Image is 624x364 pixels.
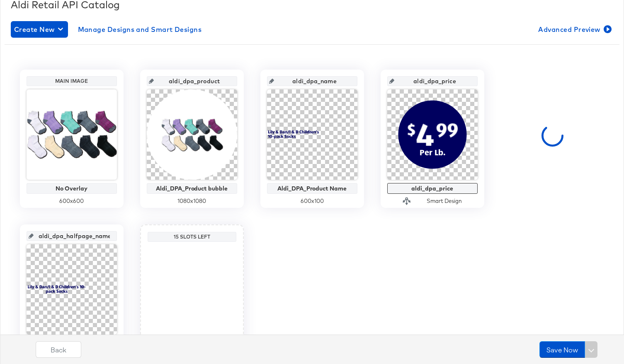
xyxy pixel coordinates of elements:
[149,185,235,192] div: Aldi_DPA_Product bubble
[389,185,476,192] div: aldi_dpa_price
[267,197,357,205] div: 600 x 100
[36,341,81,358] button: Back
[269,185,355,192] div: Aldi_DPA_Product Name
[535,21,613,38] button: Advanced Preview
[78,24,202,35] span: Manage Designs and Smart Designs
[11,21,68,38] button: Create New
[14,24,65,35] span: Create New
[538,24,610,35] span: Advanced Preview
[29,78,115,84] div: Main Image
[150,234,234,240] div: 15 Slots Left
[27,197,117,205] div: 600 x 600
[75,21,205,38] button: Manage Designs and Smart Designs
[147,197,237,205] div: 1080 x 1080
[29,185,115,192] div: No Overlay
[539,341,585,358] button: Save Now
[427,197,462,205] div: Smart Design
